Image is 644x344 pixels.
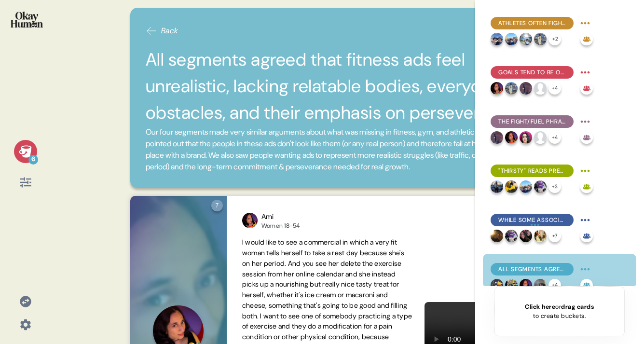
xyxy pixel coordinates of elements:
img: profilepic_24729908709939740.jpg [534,131,547,144]
div: 6 [28,155,38,165]
img: profilepic_31175725935352183.jpg [505,33,518,45]
img: profilepic_24141054988882375.jpg [505,279,518,291]
div: or to create buckets. [525,302,594,320]
span: Athletes often fight to return to how things used to be, rather than to move strictly "forward". [498,19,566,28]
img: profilepic_31002135232733320.jpg [505,180,518,193]
div: + 4 [548,131,561,144]
h2: All segments agreed that fitness ads feel unrealistic, lacking relatable bodies, everyday obstacl... [146,46,549,126]
div: + 4 [548,279,561,291]
img: profilepic_7224856957543246.jpg [520,33,532,45]
span: While some associated "Thirsty Town" with high achievers, others took it a bit too literally. [498,216,566,224]
img: profilepic_24199776896339166.jpg [505,230,518,242]
span: drag cards [561,303,594,311]
img: profilepic_24729908709939740.jpg [534,82,547,95]
img: profilepic_10084015881703270.jpg [491,82,503,95]
img: okayhuman.3b1b6348.png [11,12,43,28]
img: profilepic_24330747409912193.jpg [520,82,532,95]
img: profilepic_10084015881703270.jpg [520,279,532,291]
img: profilepic_10084015881703270.jpg [505,131,518,144]
img: profilepic_24490985520495133.jpg [491,180,503,193]
img: profilepic_24330747409912193.jpg [491,131,503,144]
div: Women 18-54 [261,222,300,230]
img: profilepic_9019199804763200.jpg [534,230,547,242]
div: + 3 [548,180,561,193]
span: The fight/fuel phrase generally connected well, with "out of fuel" having a surprisingly flexible... [498,117,566,126]
div: + 7 [548,230,561,242]
div: + 4 [548,82,561,95]
img: profilepic_9867040450008140.jpg [520,131,532,144]
span: Click here [525,303,555,311]
img: profilepic_24115809971444759.jpg [491,279,503,291]
img: profilepic_24199776896339166.jpg [534,180,547,193]
img: profilepic_24702137362717531.jpg [505,82,518,95]
span: Back [161,25,178,37]
div: Ami [261,211,300,222]
img: profilepic_24833117689605515.jpg [534,279,547,291]
img: profilepic_31175725935352183.jpg [520,180,532,193]
img: profilepic_24702137362717531.jpg [534,33,547,45]
span: Our four segments made very similar arguments about what was missing in fitness, gym, and athleti... [146,127,546,172]
span: "Thirsty" reads pretty literally, with connotations of desperation & desire and few "thirst trap"... [498,166,566,175]
img: profilepic_10084015881703270.jpg [242,213,258,228]
img: profilepic_24172778592371635.jpg [520,230,532,242]
img: profilepic_25003805092554555.jpg [491,33,503,45]
span: All segments agreed that fitness ads feel unrealistic, lacking relatable bodies, everyday obstacl... [498,265,566,274]
img: profilepic_24090471317229319.jpg [491,230,503,242]
span: Goals tend to be open-ended, with consistency & perseverance prized hire than new PRs. [498,68,566,77]
div: 7 [211,200,223,211]
div: + 2 [548,33,561,45]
